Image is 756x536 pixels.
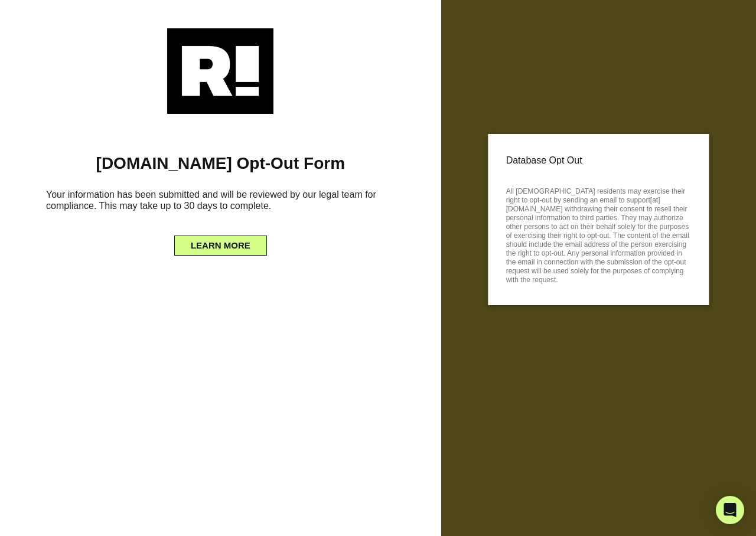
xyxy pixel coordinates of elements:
h1: [DOMAIN_NAME] Opt-Out Form [18,153,423,174]
p: Database Opt Out [506,152,691,169]
p: All [DEMOGRAPHIC_DATA] residents may exercise their right to opt-out by sending an email to suppo... [506,184,691,285]
button: LEARN MORE [174,236,267,256]
a: LEARN MORE [174,237,267,247]
img: Retention.com [167,28,273,114]
div: Open Intercom Messenger [716,496,744,524]
h6: Your information has been submitted and will be reviewed by our legal team for compliance. This m... [18,184,423,221]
